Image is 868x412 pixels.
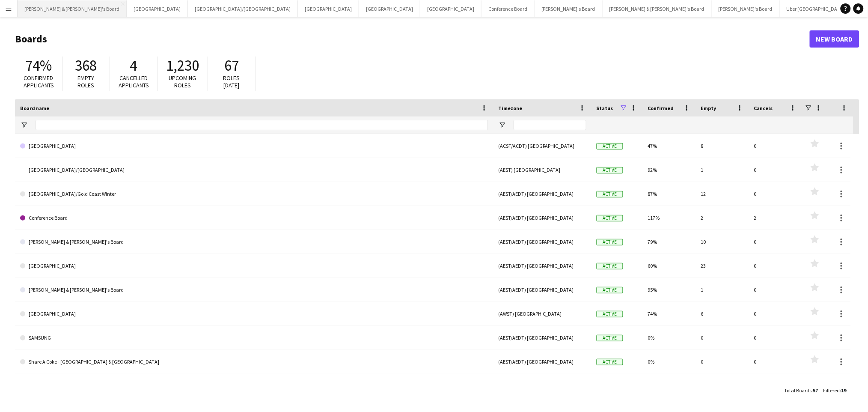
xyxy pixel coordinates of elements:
button: Conference Board [482,0,535,17]
button: [GEOGRAPHIC_DATA] [420,0,482,17]
button: [PERSON_NAME] & [PERSON_NAME]'s Board [603,0,712,17]
button: [PERSON_NAME]'s Board [535,0,603,17]
button: [GEOGRAPHIC_DATA]/[GEOGRAPHIC_DATA] [188,0,298,17]
button: [GEOGRAPHIC_DATA] [298,0,359,17]
button: [GEOGRAPHIC_DATA] [127,0,188,17]
button: [PERSON_NAME] & [PERSON_NAME]'s Board [18,0,127,17]
button: Uber [GEOGRAPHIC_DATA] [780,0,852,17]
button: [GEOGRAPHIC_DATA] [359,0,420,17]
button: [PERSON_NAME]'s Board [712,0,780,17]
